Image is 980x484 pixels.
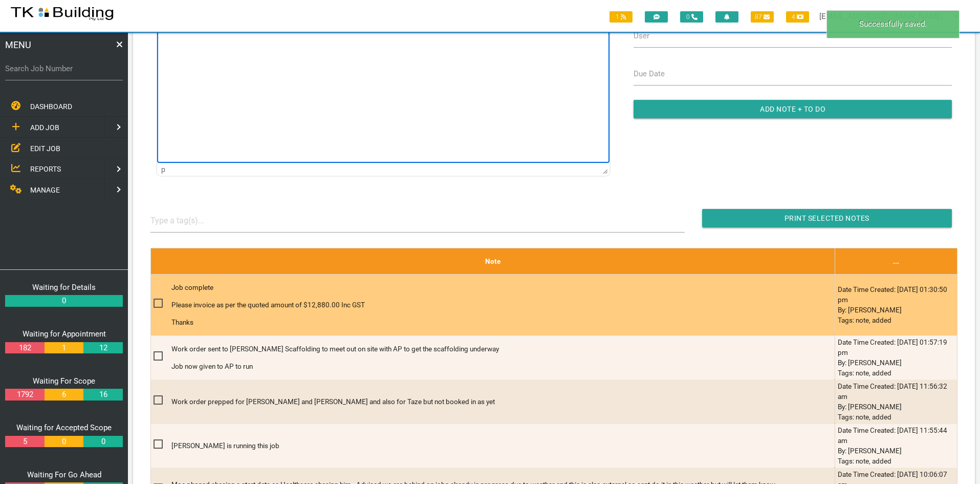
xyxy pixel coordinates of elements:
[171,344,782,354] p: Work order sent to [PERSON_NAME] Scaffolding to meet out on site with AP to get the scaffolding u...
[171,396,782,407] p: Work order prepped for [PERSON_NAME] and [PERSON_NAME] and also for Taze but not booked in as yet
[32,283,96,292] a: Waiting for Details
[835,335,957,380] td: Date Time Created: [DATE] 01:57:19 pm By: [PERSON_NAME] Tags: note, added
[30,144,60,152] span: EDIT JOB
[83,389,122,401] a: 16
[5,295,123,307] a: 0
[826,10,960,38] div: Successfully saved.
[33,376,95,386] a: Waiting For Scope
[786,11,809,23] span: 4
[5,436,44,448] a: 5
[45,436,83,448] a: 0
[835,248,957,274] th: ...
[171,440,782,451] p: [PERSON_NAME] is running this job
[5,342,44,354] a: 182
[30,165,61,173] span: REPORTS
[23,329,106,339] a: Waiting for Appointment
[609,11,633,23] span: 1
[634,68,665,80] label: Due Date
[83,342,122,354] a: 12
[835,424,957,468] td: Date Time Created: [DATE] 11:55:44 am By: [PERSON_NAME] Tags: note, added
[171,300,782,310] p: Please invoice as per the quoted amount of $12,880.00 Inc GST
[83,436,122,448] a: 0
[835,274,957,335] td: Date Time Created: [DATE] 01:30:50 pm By: [PERSON_NAME] Tags: note, added
[171,282,782,292] p: Job complete
[751,11,774,23] span: 87
[30,186,60,194] span: MANAGE
[45,342,83,354] a: 1
[171,361,782,371] p: Job now given to AP to run
[702,209,952,227] input: Print Selected Notes
[150,248,835,274] th: Note
[16,423,112,432] a: Waiting for Accepted Scope
[150,209,227,232] input: Type a tag(s)...
[603,165,608,174] div: Press the Up and Down arrow keys to resize the editor.
[835,380,957,424] td: Date Time Created: [DATE] 11:56:32 am By: [PERSON_NAME] Tags: note, added
[27,470,101,479] a: Waiting For Go Ahead
[45,389,83,401] a: 6
[171,317,782,327] p: Thanks
[10,5,114,22] img: s3file
[30,102,72,111] span: DASHBOARD
[634,100,952,118] input: Add Note + To Do
[680,11,703,23] span: 0
[5,389,44,401] a: 1792
[5,38,31,52] span: MENU
[30,123,59,132] span: ADD JOB
[5,63,123,75] label: Search Job Number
